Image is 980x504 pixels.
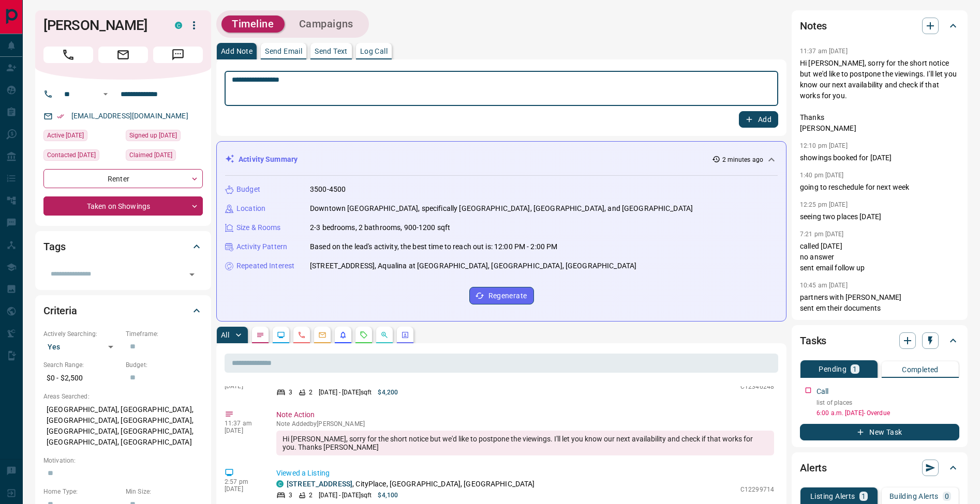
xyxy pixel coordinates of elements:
[276,420,774,427] p: Note Added by [PERSON_NAME]
[360,48,388,55] p: Log Call
[800,201,848,208] p: 12:25 pm [DATE]
[816,386,829,397] p: Call
[236,184,260,195] p: Budget
[276,431,774,455] div: Hi [PERSON_NAME], sorry for the short notice but we'd like to postpone the viewings. I'll let you...
[289,388,292,397] p: 3
[47,130,84,141] span: Active [DATE]
[310,184,346,195] p: 3500-4500
[401,331,409,339] svg: Agent Actions
[800,282,848,289] p: 10:45 am [DATE]
[236,203,265,214] p: Location
[236,241,287,252] p: Activity Pattern
[126,329,203,339] p: Timeframe:
[236,261,294,271] p: Repeated Interest
[800,58,959,134] p: Hi [PERSON_NAME], sorry for the short notice but we'd like to postpone the viewings. I'll let you...
[800,172,844,179] p: 1:40 pm [DATE]
[126,360,203,370] p: Budget:
[129,130,177,141] span: Signed up [DATE]
[469,287,534,304] button: Regenerate
[722,155,763,164] p: 2 minutes ago
[225,485,261,493] p: [DATE]
[221,16,285,33] button: Timeline
[276,409,774,420] p: Note Action
[43,487,121,496] p: Home Type:
[853,365,857,373] p: 1
[239,154,298,165] p: Activity Summary
[43,302,77,319] h2: Criteria
[309,388,313,397] p: 2
[47,150,96,160] span: Contacted [DATE]
[310,261,636,271] p: [STREET_ADDRESS], Aqualina at [GEOGRAPHIC_DATA], [GEOGRAPHIC_DATA], [GEOGRAPHIC_DATA]
[740,382,774,391] p: C12346248
[800,142,848,149] p: 12:10 pm [DATE]
[43,238,65,255] h2: Tags
[221,331,229,339] p: All
[800,292,959,325] p: partners with [PERSON_NAME] sent em their documents set up alert for them both
[378,491,398,500] p: $4,100
[43,47,93,63] span: Call
[800,48,848,55] p: 11:37 am [DATE]
[43,196,203,216] div: Taken on Showings
[800,18,827,34] h2: Notes
[185,267,199,282] button: Open
[221,48,253,55] p: Add Note
[43,130,121,144] div: Sat Aug 16 2025
[800,424,959,440] button: New Task
[129,150,172,160] span: Claimed [DATE]
[800,455,959,480] div: Alerts
[126,149,203,164] div: Fri Jul 18 2025
[71,112,188,120] a: [EMAIL_ADDRESS][DOMAIN_NAME]
[310,222,450,233] p: 2-3 bedrooms, 2 bathrooms, 900-1200 sqft
[945,493,949,500] p: 0
[287,480,352,488] a: [STREET_ADDRESS]
[360,331,368,339] svg: Requests
[740,485,774,494] p: C12299714
[43,360,121,370] p: Search Range:
[225,478,261,485] p: 2:57 pm
[800,231,844,238] p: 7:21 pm [DATE]
[319,388,372,397] p: [DATE] - [DATE] sqft
[175,22,182,29] div: condos.ca
[800,13,959,38] div: Notes
[298,331,306,339] svg: Calls
[126,130,203,144] div: Wed Jul 19 2023
[800,332,826,349] h2: Tasks
[99,88,112,100] button: Open
[236,222,281,233] p: Size & Rooms
[816,408,959,418] p: 6:00 a.m. [DATE] - Overdue
[339,331,347,339] svg: Listing Alerts
[153,47,203,63] span: Message
[225,427,261,434] p: [DATE]
[739,111,778,128] button: Add
[43,169,203,188] div: Renter
[277,331,285,339] svg: Lead Browsing Activity
[57,113,64,120] svg: Email Verified
[800,241,959,273] p: called [DATE] no answer sent email follow up
[276,480,284,487] div: condos.ca
[43,298,203,323] div: Criteria
[309,491,313,500] p: 2
[800,152,959,163] p: showings booked for [DATE]
[265,48,302,55] p: Send Email
[819,365,847,373] p: Pending
[126,487,203,496] p: Min Size:
[800,182,959,193] p: going to reschedule for next week
[43,17,159,34] h1: [PERSON_NAME]
[319,491,372,500] p: [DATE] - [DATE] sqft
[43,401,203,451] p: [GEOGRAPHIC_DATA], [GEOGRAPHIC_DATA], [GEOGRAPHIC_DATA], [GEOGRAPHIC_DATA], [GEOGRAPHIC_DATA], [G...
[816,398,959,407] p: list of places
[310,203,693,214] p: Downtown [GEOGRAPHIC_DATA], specifically [GEOGRAPHIC_DATA], [GEOGRAPHIC_DATA], and [GEOGRAPHIC_DATA]
[800,460,827,476] h2: Alerts
[225,420,261,427] p: 11:37 am
[810,493,855,500] p: Listing Alerts
[256,331,264,339] svg: Notes
[43,329,121,339] p: Actively Searching:
[289,16,364,33] button: Campaigns
[378,388,398,397] p: $4,200
[43,234,203,259] div: Tags
[225,383,261,390] p: [DATE]
[287,479,535,490] p: , CityPlace, [GEOGRAPHIC_DATA], [GEOGRAPHIC_DATA]
[889,493,939,500] p: Building Alerts
[225,150,778,169] div: Activity Summary2 minutes ago
[902,366,939,373] p: Completed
